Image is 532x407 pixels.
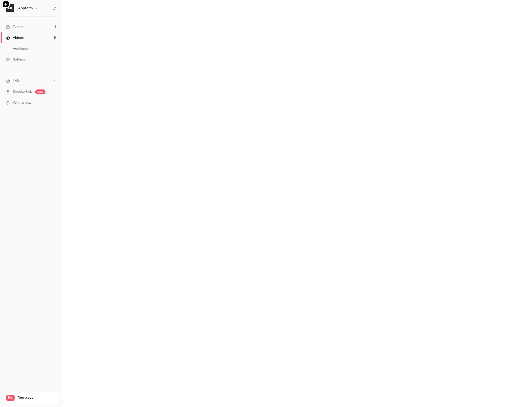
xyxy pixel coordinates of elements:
div: Videos [6,35,24,40]
span: new [35,89,45,94]
a: SpeakerHub [13,89,32,94]
h6: Appfarm [18,6,33,11]
span: What's new [13,100,31,106]
div: Events [6,24,23,29]
div: Audience [6,46,28,51]
span: Plan usage [18,396,56,400]
iframe: Noticeable Trigger [50,101,56,105]
li: help-dropdown-opener [6,78,56,83]
span: Pro [6,395,15,401]
div: Settings [6,57,26,62]
span: Help [13,78,20,83]
img: Appfarm [6,4,14,12]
